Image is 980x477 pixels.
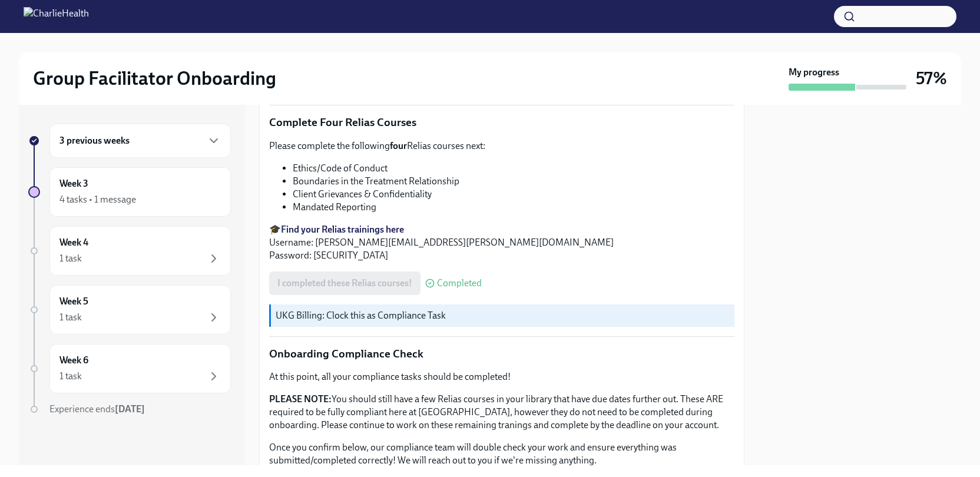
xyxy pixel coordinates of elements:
div: 3 previous weeks [49,124,231,158]
img: CharlieHealth [24,7,89,26]
span: Experience ends [49,403,145,415]
p: Please complete the following Relias courses next: [269,140,734,153]
h6: Week 4 [59,236,88,249]
a: Week 61 task [28,344,231,393]
li: Ethics/Code of Conduct [293,162,734,175]
strong: [DATE] [115,403,145,415]
span: Completed [437,279,482,288]
h2: Group Facilitator Onboarding [33,67,276,90]
div: 4 tasks • 1 message [59,193,136,206]
h6: Week 6 [59,354,88,367]
div: 1 task [59,252,82,265]
p: At this point, all your compliance tasks should be completed! [269,370,734,383]
p: Complete Four Relias Courses [269,115,734,130]
li: Mandated Reporting [293,201,734,214]
p: Once you confirm below, our compliance team will double check your work and ensure everything was... [269,441,734,467]
a: Week 34 tasks • 1 message [28,167,231,217]
li: Boundaries in the Treatment Relationship [293,175,734,188]
strong: My progress [789,66,839,79]
a: Week 51 task [28,285,231,334]
p: Onboarding Compliance Check [269,346,734,362]
h6: Week 3 [59,177,88,190]
strong: four [390,140,407,151]
h6: 3 previous weeks [59,134,130,147]
div: 1 task [59,370,82,383]
p: You should still have a few Relias courses in your library that have due dates further out. These... [269,393,734,432]
a: Find your Relias trainings here [281,224,404,235]
h3: 57% [916,68,947,89]
h6: Week 5 [59,295,88,308]
div: 1 task [59,311,82,324]
strong: PLEASE NOTE: [269,393,332,405]
p: 🎓 Username: [PERSON_NAME][EMAIL_ADDRESS][PERSON_NAME][DOMAIN_NAME] Password: [SECURITY_DATA] [269,223,734,262]
li: Client Grievances & Confidentiality [293,188,734,201]
p: UKG Billing: Clock this as Compliance Task [276,309,730,322]
a: Week 41 task [28,226,231,276]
